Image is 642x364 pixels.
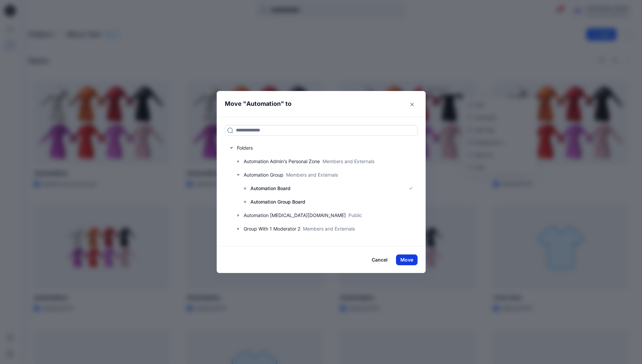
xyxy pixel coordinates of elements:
[407,99,418,110] button: Close
[367,254,392,265] button: Cancel
[250,198,305,206] p: Automation Group Board
[246,99,281,109] p: Automation
[217,91,415,117] header: Move " " to
[396,254,418,265] button: Move
[250,184,291,192] p: Automation Board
